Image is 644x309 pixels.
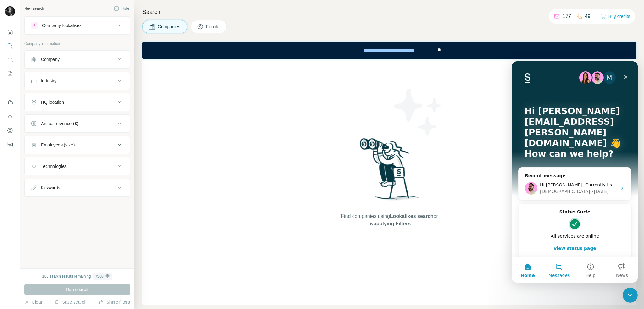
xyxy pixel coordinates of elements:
[25,73,130,88] button: Industry
[25,116,130,131] button: Annual revenue ($)
[5,6,15,16] img: Avatar
[5,54,15,65] button: Enrich CSV
[5,125,15,136] button: Dashboard
[79,127,97,134] div: • [DATE]
[109,4,134,13] button: Hide
[95,273,104,279] div: + 500
[512,61,638,283] iframe: Intercom live chat
[41,185,60,191] div: Keywords
[142,42,636,59] iframe: Banner
[390,213,434,219] span: Lookalikes search
[41,78,57,84] div: Industry
[25,180,130,195] button: Keywords
[108,10,119,21] div: Close
[623,288,638,303] iframe: Intercom live chat
[585,13,591,20] p: 49
[142,8,636,16] h4: Search
[25,52,130,67] button: Company
[24,299,42,305] button: Clear
[158,24,181,30] span: Companies
[5,40,15,52] button: Search
[25,18,130,33] button: Company lookalikes
[25,159,130,174] button: Technologies
[54,299,86,305] button: Save search
[28,127,78,134] div: [DEMOGRAPHIC_DATA]
[41,142,75,148] div: Employees (size)
[63,196,94,221] button: Help
[42,273,112,280] div: 100 search results remaining
[99,299,130,305] button: Share filters
[8,212,23,216] span: Home
[357,136,422,207] img: Surfe Illustration - Woman searching with binoculars
[24,41,130,47] p: Company information
[25,95,130,110] button: HQ location
[42,22,81,29] div: Company lookalikes
[41,56,60,63] div: Company
[13,181,113,193] button: View status page
[390,84,446,141] img: Surfe Illustration - Stars
[5,97,15,108] button: Use Surfe on LinkedIn
[5,139,15,150] button: Feedback
[104,212,116,216] span: News
[13,172,113,178] div: All services are online
[5,68,15,79] button: My lists
[25,137,130,152] button: Employees (size)
[41,120,78,127] div: Annual revenue ($)
[41,99,64,105] div: HQ location
[374,221,411,226] span: applying Filters
[206,24,220,30] span: People
[36,212,58,216] span: Messages
[339,212,440,228] span: Find companies using or by
[13,147,113,154] h2: Status Surfe
[94,196,126,221] button: News
[74,212,84,216] span: Help
[31,196,63,221] button: Messages
[5,26,15,38] button: Quick start
[601,12,630,21] button: Buy credits
[563,13,571,20] p: 177
[41,163,67,169] div: Technologies
[5,111,15,122] button: Use Surfe API
[24,6,44,11] div: New search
